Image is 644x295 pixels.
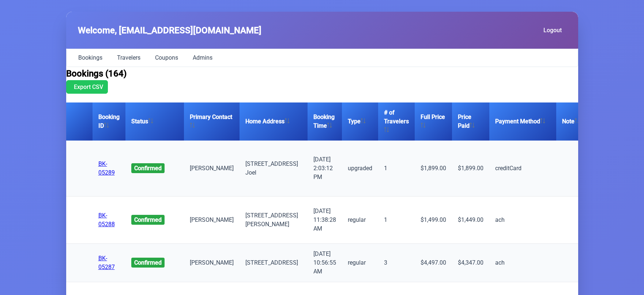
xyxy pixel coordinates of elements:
[193,55,212,61] span: Admins
[415,197,452,244] td: $1,499.00
[308,141,342,197] td: [DATE] 2:03:12 PM
[148,52,182,64] a: Coupons
[98,212,115,228] a: BK-05288
[489,102,556,141] th: Payment Method
[184,244,240,282] td: [PERSON_NAME]
[66,67,578,80] h2: Bookings (164)
[184,141,240,197] td: [PERSON_NAME]
[342,102,378,141] th: Type
[110,52,145,64] a: Travelers
[378,244,415,282] td: 3
[452,141,489,197] td: $1,899.00
[131,163,165,173] span: confirmed
[489,141,556,197] td: creditCard
[131,258,165,268] span: confirmed
[184,102,240,141] th: Primary Contact
[415,244,452,282] td: $4,497.00
[308,197,342,244] td: [DATE] 11:38:28 AM
[489,244,556,282] td: ach
[74,83,103,90] span: Export CSV
[71,52,107,64] a: Bookings
[308,244,342,282] td: [DATE] 10:56:55 AM
[125,102,184,141] th: Status
[78,55,102,61] span: Bookings
[415,102,452,141] th: Full Price
[93,102,125,141] th: Booking ID
[98,255,115,270] a: BK-05287
[240,197,308,244] td: [STREET_ADDRESS][PERSON_NAME]
[378,197,415,244] td: 1
[78,24,261,37] span: Welcome, [EMAIL_ADDRESS][DOMAIN_NAME]
[240,244,308,282] td: [STREET_ADDRESS]
[452,244,489,282] td: $4,347.00
[240,141,308,197] td: [STREET_ADDRESS] Joel
[378,102,415,141] th: # of Travelers
[342,197,378,244] td: regular
[308,102,342,141] th: Booking Time
[184,197,240,244] td: [PERSON_NAME]
[452,197,489,244] td: $1,449.00
[342,244,378,282] td: regular
[185,52,217,64] a: Admins
[155,55,178,61] span: Coupons
[543,27,562,34] span: Logout
[117,55,140,61] span: Travelers
[452,102,489,141] th: Price Paid
[489,197,556,244] td: ach
[240,102,308,141] th: Home Address
[556,102,594,141] th: Note
[131,215,165,225] span: confirmed
[536,23,566,37] button: Logout
[342,141,378,197] td: upgraded
[98,160,115,176] a: BK-05289
[66,80,108,94] button: Export CSV
[378,141,415,197] td: 1
[415,141,452,197] td: $1,899.00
